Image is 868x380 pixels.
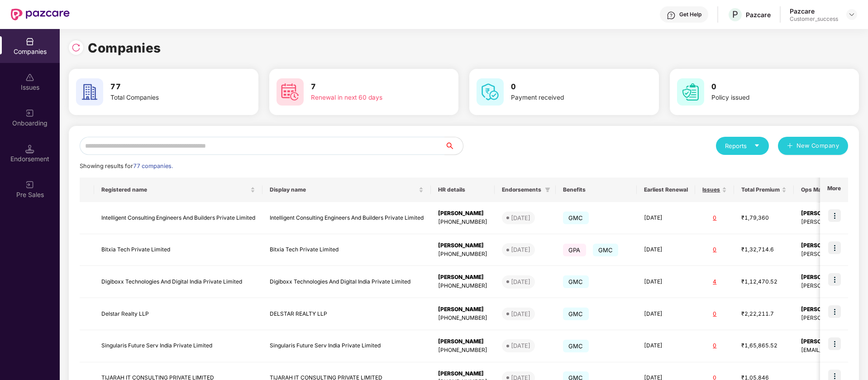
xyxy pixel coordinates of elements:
span: New Company [796,141,839,150]
h3: 77 [110,81,224,93]
img: svg+xml;base64,PHN2ZyB4bWxucz0iaHR0cDovL3d3dy53My5vcmcvMjAwMC9zdmciIHdpZHRoPSI2MCIgaGVpZ2h0PSI2MC... [677,78,704,106]
div: 0 [702,245,727,254]
div: [PERSON_NAME] [438,241,487,250]
div: [PHONE_NUMBER] [438,218,487,226]
td: Singularis Future Serv India Private Limited [94,330,262,362]
div: Customer_success [790,15,838,23]
span: Display name [270,186,417,193]
div: Policy issued [711,93,825,103]
td: [DATE] [637,234,695,266]
span: Showing results for [80,163,173,169]
div: 0 [702,214,727,222]
td: Digiboxx Technologies And Digital India Private Limited [94,266,262,298]
div: 0 [702,342,727,350]
span: GPA [563,244,586,256]
img: svg+xml;base64,PHN2ZyBpZD0iSXNzdWVzX2Rpc2FibGVkIiB4bWxucz0iaHR0cDovL3d3dy53My5vcmcvMjAwMC9zdmciIH... [25,73,34,82]
td: Digiboxx Technologies And Digital India Private Limited [262,266,431,298]
img: svg+xml;base64,PHN2ZyBpZD0iQ29tcGFuaWVzIiB4bWxucz0iaHR0cDovL3d3dy53My5vcmcvMjAwMC9zdmciIHdpZHRoPS... [25,37,34,46]
span: Issues [702,186,720,193]
div: [PHONE_NUMBER] [438,314,487,322]
div: ₹1,32,714.6 [741,245,787,254]
img: icon [828,241,841,254]
span: filter [543,184,552,195]
td: Intelligent Consulting Engineers And Builders Private Limited [94,202,262,234]
h1: Companies [88,38,161,58]
div: [DATE] [511,277,530,286]
img: icon [828,209,841,222]
img: svg+xml;base64,PHN2ZyB3aWR0aD0iMjAiIGhlaWdodD0iMjAiIHZpZXdCb3g9IjAgMCAyMCAyMCIgZmlsbD0ibm9uZSIgeG... [25,109,34,118]
th: Benefits [556,178,637,202]
button: search [444,137,463,155]
img: svg+xml;base64,PHN2ZyBpZD0iUmVsb2FkLTMyeDMyIiB4bWxucz0iaHR0cDovL3d3dy53My5vcmcvMjAwMC9zdmciIHdpZH... [72,43,81,52]
div: [DATE] [511,245,530,254]
div: Payment received [511,93,625,103]
div: [DATE] [511,213,530,222]
span: GMC [593,244,619,256]
div: [PERSON_NAME] [438,337,487,346]
td: DELSTAR REALTY LLP [262,298,431,330]
th: Display name [262,178,431,202]
td: Bitxia Tech Private Limited [94,234,262,266]
span: 77 companies. [133,163,173,169]
td: [DATE] [637,266,695,298]
span: GMC [563,340,589,352]
div: ₹2,22,211.7 [741,310,787,318]
div: Reports [725,141,760,150]
span: GMC [563,275,589,288]
img: New Pazcare Logo [11,9,70,20]
span: Endorsements [502,186,541,193]
th: Total Premium [734,178,794,202]
h3: 0 [711,81,825,93]
span: P [732,9,738,20]
td: Intelligent Consulting Engineers And Builders Private Limited [262,202,431,234]
div: [PERSON_NAME] [438,209,487,218]
td: [DATE] [637,298,695,330]
div: Pazcare [790,7,838,15]
img: svg+xml;base64,PHN2ZyB4bWxucz0iaHR0cDovL3d3dy53My5vcmcvMjAwMC9zdmciIHdpZHRoPSI2MCIgaGVpZ2h0PSI2MC... [277,78,304,106]
td: Bitxia Tech Private Limited [262,234,431,266]
div: [PERSON_NAME] [438,305,487,314]
th: More [820,178,848,202]
div: [PHONE_NUMBER] [438,346,487,355]
td: Delstar Realty LLP [94,298,262,330]
h3: 7 [311,81,425,93]
span: GMC [563,308,589,320]
span: GMC [563,212,589,224]
td: [DATE] [637,202,695,234]
img: svg+xml;base64,PHN2ZyBpZD0iRHJvcGRvd24tMzJ4MzIiIHhtbG5zPSJodHRwOi8vd3d3LnczLm9yZy8yMDAwL3N2ZyIgd2... [848,11,855,18]
div: [DATE] [511,309,530,318]
th: Earliest Renewal [637,178,695,202]
span: search [444,142,463,149]
div: Renewal in next 60 days [311,93,425,103]
img: svg+xml;base64,PHN2ZyB3aWR0aD0iMTQuNSIgaGVpZ2h0PSIxNC41IiB2aWV3Qm94PSIwIDAgMTYgMTYiIGZpbGw9Im5vbm... [25,144,34,154]
div: 4 [702,278,727,286]
img: icon [828,305,841,318]
div: [PERSON_NAME] [438,370,487,378]
th: Issues [695,178,734,202]
span: Total Premium [741,186,780,193]
td: [DATE] [637,330,695,362]
th: Registered name [94,178,262,202]
img: icon [828,337,841,350]
img: svg+xml;base64,PHN2ZyB3aWR0aD0iMjAiIGhlaWdodD0iMjAiIHZpZXdCb3g9IjAgMCAyMCAyMCIgZmlsbD0ibm9uZSIgeG... [25,180,34,189]
span: caret-down [754,143,760,149]
h3: 0 [511,81,625,93]
div: Pazcare [746,10,771,19]
th: HR details [431,178,495,202]
span: Registered name [101,186,248,193]
button: plusNew Company [778,137,848,155]
div: [DATE] [511,341,530,350]
div: ₹1,79,360 [741,214,787,222]
div: ₹1,65,865.52 [741,342,787,350]
img: svg+xml;base64,PHN2ZyB4bWxucz0iaHR0cDovL3d3dy53My5vcmcvMjAwMC9zdmciIHdpZHRoPSI2MCIgaGVpZ2h0PSI2MC... [76,78,103,106]
div: Total Companies [110,93,224,103]
div: [PHONE_NUMBER] [438,250,487,259]
div: 0 [702,310,727,318]
img: icon [828,273,841,286]
span: plus [787,143,793,150]
div: [PHONE_NUMBER] [438,282,487,290]
img: svg+xml;base64,PHN2ZyBpZD0iSGVscC0zMngzMiIgeG1sbnM9Imh0dHA6Ly93d3cudzMub3JnLzIwMDAvc3ZnIiB3aWR0aD... [667,11,676,20]
div: Get Help [679,11,701,18]
td: Singularis Future Serv India Private Limited [262,330,431,362]
span: filter [545,187,550,192]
